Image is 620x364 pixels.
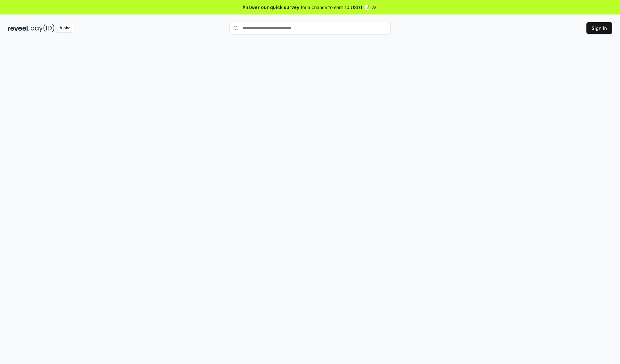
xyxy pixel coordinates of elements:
span: Answer our quick survey [243,4,299,11]
img: reveel_dark [8,24,29,32]
span: for a chance to earn 10 USDT 📝 [301,4,370,11]
button: Sign In [586,22,612,34]
img: pay_id [31,24,55,32]
div: Alpha [56,24,74,32]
